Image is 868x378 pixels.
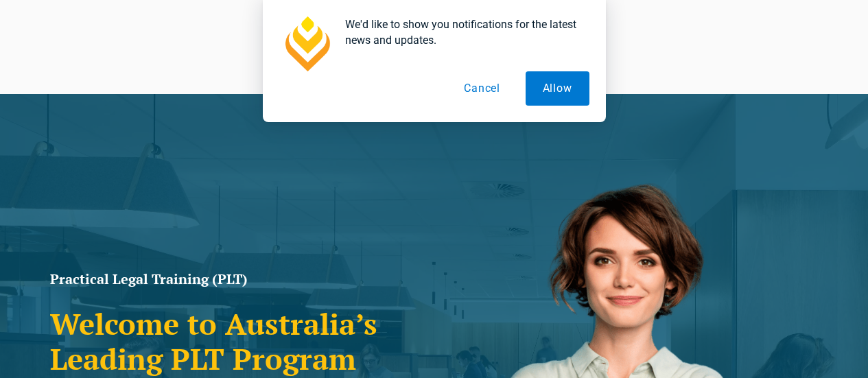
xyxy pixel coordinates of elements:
div: We'd like to show you notifications for the latest news and updates. [334,16,589,48]
h2: Welcome to Australia’s Leading PLT Program [50,307,427,376]
button: Allow [526,71,589,106]
h1: Practical Legal Training (PLT) [50,272,427,286]
img: notification icon [279,16,334,71]
button: Cancel [447,71,517,106]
